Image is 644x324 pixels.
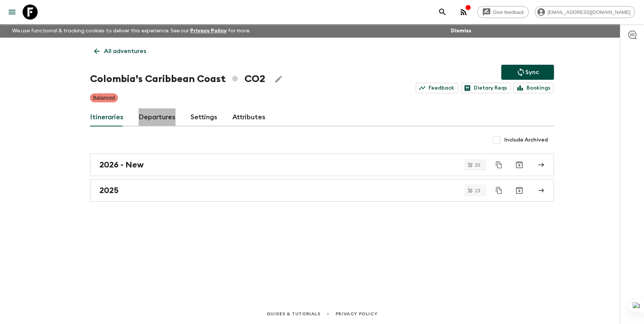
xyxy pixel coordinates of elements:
[99,160,144,170] h2: 2026 - New
[504,136,548,144] span: Include Archived
[489,9,528,15] span: Give feedback
[435,5,450,20] button: search adventures
[535,6,635,18] div: [EMAIL_ADDRESS][DOMAIN_NAME]
[470,188,485,193] span: 13
[512,183,527,198] button: Archive
[99,186,119,195] h2: 2025
[543,9,635,15] span: [EMAIL_ADDRESS][DOMAIN_NAME]
[104,47,146,56] p: All adventures
[449,26,473,36] button: Dismiss
[336,310,377,318] a: Privacy Policy
[271,71,286,87] button: Edit Adventure Title
[525,68,539,77] p: Sync
[90,179,554,202] a: 2025
[492,184,506,197] button: Duplicate
[190,28,227,33] a: Privacy Policy
[90,71,265,87] h1: Colombia’s Caribbean Coast CO2
[492,158,506,172] button: Duplicate
[90,154,554,176] a: 2026 - New
[139,108,175,126] a: Departures
[470,163,485,167] span: 20
[90,108,124,126] a: Itineraries
[514,83,554,93] a: Bookings
[90,44,150,59] a: All adventures
[93,94,115,102] p: Balanced
[477,6,529,18] a: Give feedback
[267,310,320,318] a: Guides & Tutorials
[9,24,253,38] p: We use functional & tracking cookies to deliver this experience. See our for more.
[501,65,554,80] button: Sync adventure departures to the booking engine
[461,83,511,93] a: Dietary Reqs
[232,108,266,126] a: Attributes
[512,157,527,172] button: Archive
[191,108,217,126] a: Settings
[416,83,458,93] a: Feedback
[5,5,20,20] button: menu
